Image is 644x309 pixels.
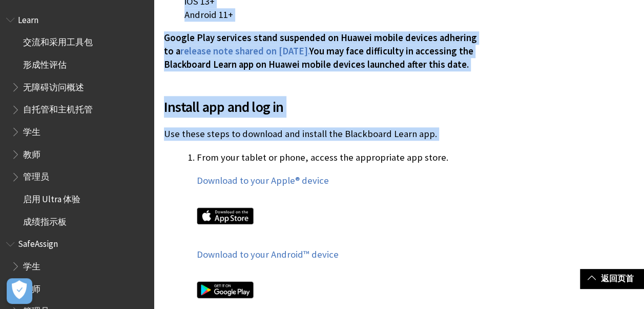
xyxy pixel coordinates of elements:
[197,281,254,298] img: Google Play
[23,190,80,204] span: 启用 Ultra 体验
[197,207,254,224] img: Apple App Store
[180,45,309,57] span: release note shared on [DATE].
[197,175,329,187] a: Download to your Apple® device
[23,213,67,227] span: 成绩指示板
[23,168,49,182] span: 管理员
[164,45,473,70] span: You may face difficulty in accessing the Blackboard Learn app on Huawei mobile devices launched a...
[23,79,84,92] span: 无障碍访问概述
[6,11,148,230] nav: Book outline for Blackboard Learn Help
[197,151,482,164] p: From your tablet or phone, access the appropriate app store.
[23,101,93,115] span: 自托管和主机托管
[164,32,477,57] span: Google Play services stand suspended on Huawei mobile devices adhering to a
[164,84,482,118] h2: Install app and log in
[18,236,58,249] span: SafeAssign
[197,248,339,261] a: Download to your Android™ device
[580,269,644,288] a: 返回页首
[23,258,40,272] span: 学生
[23,56,67,70] span: 形成性评估
[23,123,40,137] span: 学生
[18,11,38,25] span: Learn
[164,127,482,141] p: Use these steps to download and install the Blackboard Learn app.
[23,146,40,160] span: 教师
[7,278,32,304] button: Open Preferences
[23,34,93,48] span: 交流和采用工具包
[180,45,309,57] a: release note shared on [DATE].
